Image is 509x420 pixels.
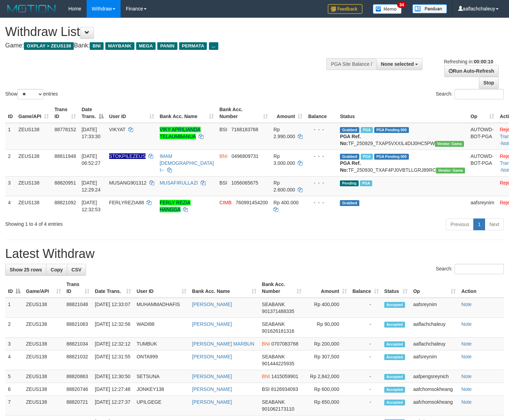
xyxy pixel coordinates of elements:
[64,383,92,396] td: 88820746
[92,318,134,338] td: [DATE] 12:32:56
[435,141,464,147] span: Vendor URL: https://trx31.1velocity.biz
[81,127,100,139] span: [DATE] 17:33:30
[64,278,92,298] th: Trans ID: activate to sort column ascending
[157,103,217,123] th: Bank Acc. Name: activate to sort column ascending
[24,42,74,50] span: OXPLAY > ZEUS138
[271,341,298,347] span: Copy 0707083768 to clipboard
[5,42,332,49] h4: Game: Bank:
[436,168,465,173] span: Vendor URL: https://trx31.1velocity.biz
[160,153,214,173] a: IMAM [DEMOGRAPHIC_DATA] I--
[271,386,298,392] span: Copy 8126934093 to clipboard
[474,59,493,64] strong: 00:00:10
[51,267,63,272] span: Copy
[231,153,258,159] span: Copy 0496809731 to clipboard
[109,200,144,205] span: FERLYREZIA88
[262,374,270,379] span: BNI
[384,302,405,308] span: Accepted
[461,341,472,347] a: Note
[5,247,504,261] h1: Latest Withdraw
[5,3,58,14] img: MOTION_logo.png
[304,370,350,383] td: Rp 2,842,000
[262,341,270,347] span: BNI
[81,200,100,212] span: [DATE] 12:32:53
[468,150,497,176] td: AUTOWD-BOT-PGA
[468,103,497,123] th: Op: activate to sort column ascending
[134,370,189,383] td: SETSUNA
[262,328,294,334] span: Copy 901626181316 to clipboard
[92,350,134,370] td: [DATE] 12:31:55
[16,176,52,196] td: ZEUS138
[54,153,76,159] span: 88811948
[5,264,46,276] a: Show 25 rows
[189,278,259,298] th: Bank Acc. Name: activate to sort column ascending
[23,338,64,350] td: ZEUS138
[410,318,458,338] td: aaflachchaleuy
[461,354,472,359] a: Note
[304,278,350,298] th: Amount: activate to sort column ascending
[410,370,458,383] td: aafpengsreynich
[5,103,16,123] th: ID
[219,153,227,159] span: BNI
[304,298,350,318] td: Rp 400,000
[109,127,125,132] span: VIKYAT
[64,396,92,415] td: 88820721
[192,386,232,392] a: [PERSON_NAME]
[373,4,402,14] img: Button%20Memo.svg
[92,298,134,318] td: [DATE] 12:33:07
[92,383,134,396] td: [DATE] 12:27:48
[384,341,405,347] span: Accepted
[308,199,334,206] div: - - -
[236,200,268,205] span: Copy 760991454200 to clipboard
[262,321,285,327] span: SEABANK
[337,123,468,150] td: TF_250929_TXAP5VXXIL4DIJ0HC5PW
[350,350,381,370] td: -
[192,399,232,405] a: [PERSON_NAME]
[134,278,189,298] th: User ID: activate to sort column ascending
[5,383,23,396] td: 6
[461,302,472,307] a: Note
[134,318,189,338] td: WADI88
[5,196,16,216] td: 4
[23,298,64,318] td: ZEUS138
[328,4,362,14] img: Feedback.jpg
[23,278,64,298] th: Game/API: activate to sort column ascending
[340,180,359,186] span: Pending
[273,127,295,139] span: Rp 2.990.000
[5,318,23,338] td: 2
[340,200,359,206] span: Grabbed
[410,338,458,350] td: aaflachchaleuy
[160,200,191,212] a: FERLY REZIA HANGGA
[304,396,350,415] td: Rp 650,000
[444,59,493,64] span: Refreshing in:
[461,386,472,392] a: Note
[90,42,103,50] span: BNI
[5,396,23,415] td: 7
[16,103,52,123] th: Game/API: activate to sort column ascending
[23,383,64,396] td: ZEUS138
[304,318,350,338] td: Rp 90,000
[79,103,106,123] th: Date Trans.: activate to sort column descending
[271,374,298,379] span: Copy 1415059901 to clipboard
[262,354,285,359] span: SEABANK
[92,396,134,415] td: [DATE] 12:27:37
[54,127,76,132] span: 88778152
[160,127,201,139] a: VIKY APRILIANDA TELAUMBANUA
[384,322,405,328] span: Accepted
[64,298,92,318] td: 88821048
[67,264,86,276] a: CSV
[350,338,381,350] td: -
[340,154,359,160] span: Grabbed
[304,338,350,350] td: Rp 200,000
[231,180,258,186] span: Copy 1056065675 to clipboard
[262,361,294,366] span: Copy 901444225935 to clipboard
[54,200,76,205] span: 88821092
[192,302,232,307] a: [PERSON_NAME]
[262,406,294,412] span: Copy 901062173110 to clipboard
[350,318,381,338] td: -
[271,103,305,123] th: Amount: activate to sort column ascending
[217,103,271,123] th: Bank Acc. Number: activate to sort column ascending
[350,298,381,318] td: -
[473,218,485,230] a: 1
[92,370,134,383] td: [DATE] 12:30:50
[105,42,134,50] span: MAYBANK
